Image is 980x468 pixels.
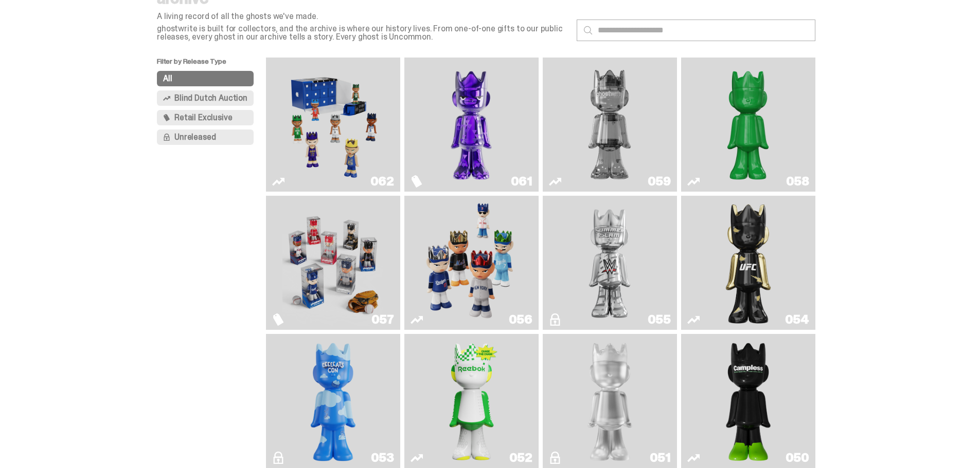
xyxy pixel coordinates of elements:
div: 052 [509,452,532,464]
div: 058 [786,175,809,188]
a: Game Face (2025) [411,200,532,326]
img: Game Face (2025) [282,62,383,188]
img: I Was There SummerSlam [559,200,660,326]
span: Unreleased [174,133,216,141]
span: Retail Exclusive [174,114,232,122]
a: Fantasy [411,62,532,188]
p: A living record of all the ghosts we've made. [157,12,568,21]
span: Blind Dutch Auction [174,94,247,102]
a: ghooooost [272,338,394,464]
div: 050 [786,452,809,464]
button: All [157,71,254,86]
p: ghostwrite is built for collectors, and the archive is where our history lives. From one-of-one g... [157,25,568,41]
a: I Was There SummerSlam [549,200,671,326]
button: Retail Exclusive [157,110,254,125]
div: 057 [371,313,394,326]
a: Two [549,62,671,188]
a: Campless [687,338,809,464]
button: Unreleased [157,129,254,145]
img: Schrödinger's ghost: Sunday Green [698,62,798,188]
a: Ruby [687,200,809,326]
div: 055 [648,313,671,326]
a: Court Victory [411,338,532,464]
img: Fantasy [421,62,522,188]
a: LLLoyalty [549,338,671,464]
div: 056 [509,313,532,326]
img: Ruby [721,200,776,326]
img: Game Face (2025) [421,200,522,326]
img: Court Victory [444,338,499,464]
div: 051 [650,452,671,464]
div: 059 [648,175,671,188]
div: 062 [370,175,394,188]
div: 061 [511,175,532,188]
div: 054 [785,313,809,326]
a: Game Face (2025) [272,200,394,326]
img: ghooooost [306,338,361,464]
img: LLLoyalty [583,338,637,464]
img: Game Face (2025) [282,200,383,326]
div: 053 [371,452,394,464]
img: Two [559,62,660,188]
img: Campless [721,338,776,464]
span: All [163,74,172,83]
a: Game Face (2025) [272,62,394,188]
button: Blind Dutch Auction [157,90,254,106]
p: Filter by Release Type [157,58,266,71]
a: Schrödinger's ghost: Sunday Green [687,62,809,188]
